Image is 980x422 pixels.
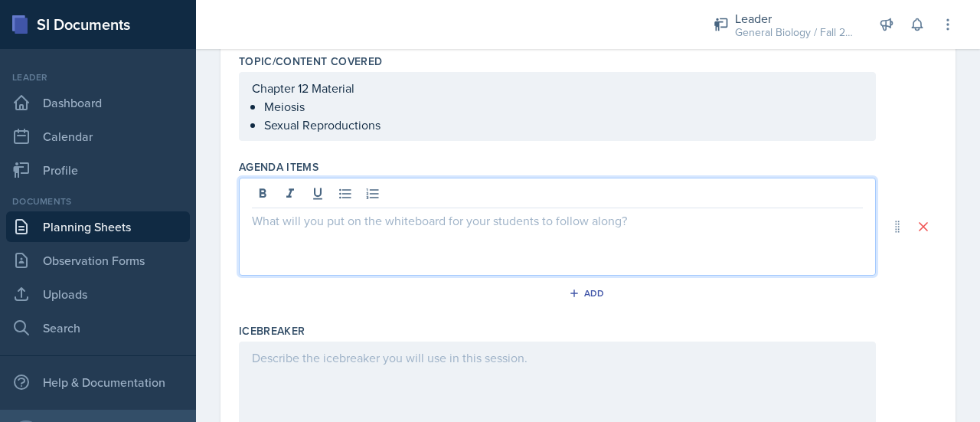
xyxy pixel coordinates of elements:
[6,211,190,242] a: Planning Sheets
[264,116,863,134] p: Sexual Reproductions
[239,323,305,339] label: Icebreaker
[239,54,382,69] label: Topic/Content Covered
[239,159,318,175] label: Agenda items
[572,287,605,299] div: Add
[6,121,190,152] a: Calendar
[6,279,190,309] a: Uploads
[6,367,190,397] div: Help & Documentation
[252,79,863,97] p: Chapter 12 Material
[563,282,613,305] button: Add
[6,245,190,276] a: Observation Forms
[6,70,190,84] div: Leader
[6,87,190,118] a: Dashboard
[264,97,863,116] p: Meiosis
[6,312,190,343] a: Search
[735,9,857,28] div: Leader
[735,25,857,41] div: General Biology / Fall 2025
[6,155,190,185] a: Profile
[6,195,190,208] div: Documents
